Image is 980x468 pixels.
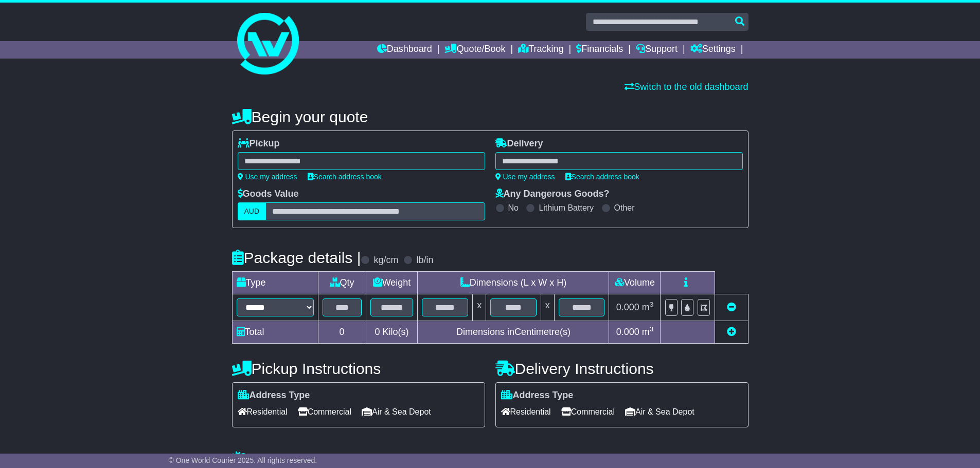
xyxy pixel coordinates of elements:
a: Quote/Book [444,41,505,59]
td: Dimensions in Centimetre(s) [418,321,609,344]
td: Volume [609,272,661,294]
td: Total [232,321,318,344]
a: Search address book [308,173,382,181]
label: lb/in [416,255,433,266]
a: Use my address [238,173,297,181]
label: Address Type [238,390,310,401]
a: Use my address [495,173,555,181]
span: m [642,302,654,312]
span: Air & Sea Depot [625,404,694,420]
sup: 3 [650,301,654,308]
span: Air & Sea Depot [362,404,431,420]
label: Lithium Battery [539,203,594,213]
label: No [508,203,519,213]
td: Qty [318,272,366,294]
h4: Delivery Instructions [495,360,749,377]
td: Type [232,272,318,294]
td: Weight [366,272,418,294]
span: m [642,327,654,337]
td: x [473,294,486,321]
label: Delivery [495,138,543,149]
a: Support [636,41,678,59]
td: Dimensions (L x W x H) [418,272,609,294]
label: Pickup [238,138,280,149]
h4: Begin your quote [232,108,749,125]
label: Goods Value [238,189,299,200]
span: 0.000 [616,302,639,312]
label: AUD [238,202,266,220]
a: Add new item [727,327,736,337]
a: Remove this item [727,302,736,312]
a: Switch to the old dashboard [625,82,748,92]
a: Settings [690,41,736,59]
label: Any Dangerous Goods? [495,189,610,200]
label: kg/cm [373,255,398,266]
a: Search address book [565,173,639,181]
label: Address Type [501,390,574,401]
span: 0 [375,327,380,337]
td: x [541,294,554,321]
label: Other [614,203,635,213]
td: 0 [318,321,366,344]
a: Financials [576,41,623,59]
span: Residential [238,404,288,420]
a: Dashboard [377,41,432,59]
span: Commercial [561,404,615,420]
span: 0.000 [616,327,639,337]
sup: 3 [650,325,654,333]
h4: Package details | [232,249,361,266]
h4: Pickup Instructions [232,360,485,377]
td: Kilo(s) [366,321,418,344]
span: Residential [501,404,551,420]
span: Commercial [298,404,351,420]
a: Tracking [518,41,563,59]
h4: Warranty & Insurance [232,451,749,467]
span: © One World Courier 2025. All rights reserved. [169,456,317,464]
